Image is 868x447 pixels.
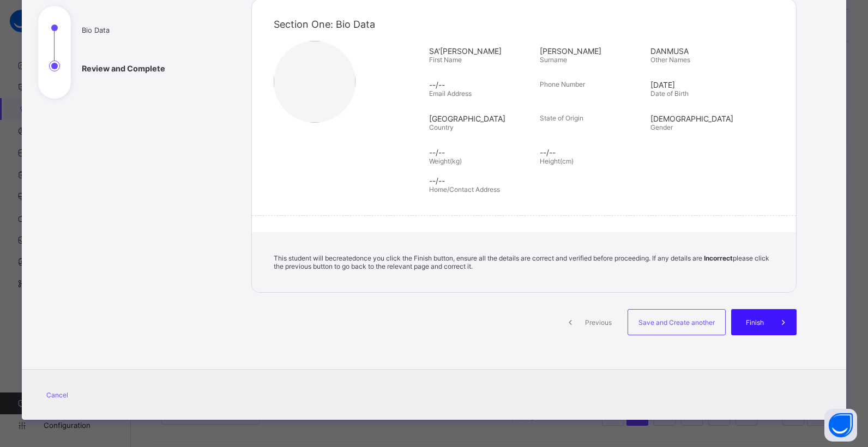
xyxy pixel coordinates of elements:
[650,56,690,64] span: Other Names
[650,46,756,56] span: DANMUSA
[46,391,68,399] span: Cancel
[540,148,645,157] span: --/--
[274,254,769,270] span: This student will be created once you click the Finish button, ensure all the details are correct...
[650,123,673,131] span: Gender
[583,318,613,327] span: Previous
[704,254,733,262] b: Incorrect
[650,114,756,123] span: [DEMOGRAPHIC_DATA]
[429,56,462,64] span: First Name
[429,157,462,165] span: Weight(kg)
[429,89,472,98] span: Email Address
[429,176,780,185] span: --/--
[540,80,585,88] span: Phone Number
[540,46,645,56] span: [PERSON_NAME]
[650,80,756,89] span: [DATE]
[540,56,567,64] span: Surname
[429,46,534,56] span: SA'[PERSON_NAME]
[636,318,717,327] span: Save and Create another
[274,19,375,30] span: Section One: Bio Data
[824,409,857,442] button: Open asap
[650,89,689,98] span: Date of Birth
[429,123,454,131] span: Country
[540,114,583,122] span: State of Origin
[429,185,500,194] span: Home/Contact Address
[429,114,534,123] span: [GEOGRAPHIC_DATA]
[739,318,770,327] span: Finish
[429,80,534,89] span: --/--
[540,157,574,165] span: Height(cm)
[429,148,534,157] span: --/--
